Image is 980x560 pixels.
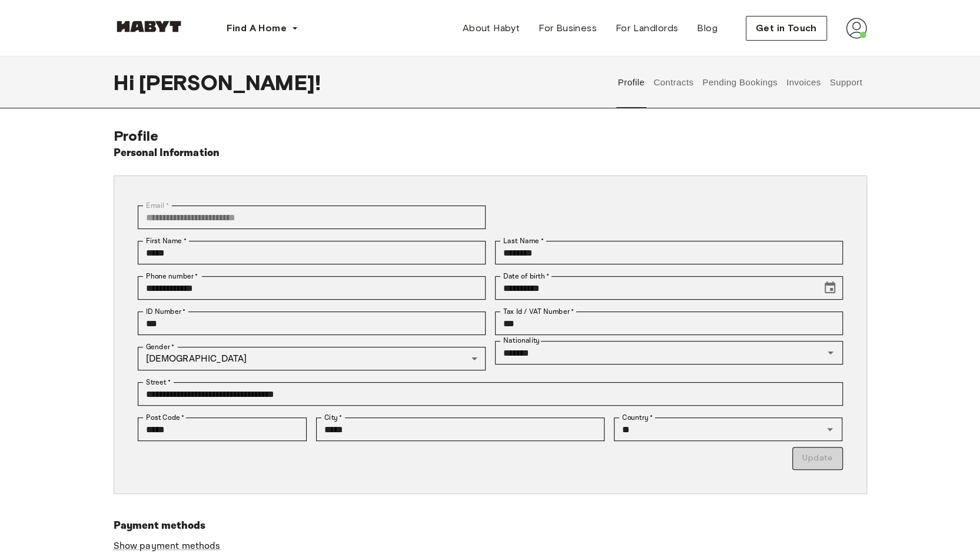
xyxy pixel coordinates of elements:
[114,127,159,144] span: Profile
[217,16,308,40] button: Find A Home
[756,21,817,35] span: Get in Touch
[146,236,187,246] label: First Name
[539,21,597,35] span: For Business
[503,336,540,346] label: Nationality
[701,57,779,108] button: Pending Bookings
[146,200,169,211] label: Email
[818,276,842,300] button: Choose date, selected date is Jun 3, 1996
[616,57,646,108] button: Profile
[687,16,727,40] a: Blog
[114,518,867,534] h6: Payment methods
[616,21,678,35] span: For Landlords
[453,16,529,40] a: About Habyt
[146,271,198,281] label: Phone number
[785,57,822,108] button: Invoices
[146,306,185,317] label: ID Number
[606,16,687,40] a: For Landlords
[114,540,221,552] a: Show payment methods
[652,57,695,108] button: Contracts
[139,70,321,95] span: [PERSON_NAME] !
[697,21,717,35] span: Blog
[146,342,174,352] label: Gender
[114,70,139,95] span: Hi
[828,57,864,108] button: Support
[622,412,653,423] label: Country
[138,206,486,229] div: You can't change your email address at the moment. Please reach out to customer support in case y...
[146,412,185,423] label: Post Code
[503,236,544,246] label: Last Name
[503,271,549,281] label: Date of birth
[146,377,171,387] label: Street
[227,21,287,35] span: Find A Home
[822,421,838,438] button: Open
[114,21,184,32] img: Habyt
[503,306,574,317] label: Tax Id / VAT Number
[463,21,520,35] span: About Habyt
[746,16,827,41] button: Get in Touch
[822,344,839,361] button: Open
[846,18,867,39] img: avatar
[529,16,606,40] a: For Business
[138,347,486,370] div: [DEMOGRAPHIC_DATA]
[114,145,220,161] h6: Personal Information
[613,57,866,108] div: user profile tabs
[324,412,343,423] label: City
